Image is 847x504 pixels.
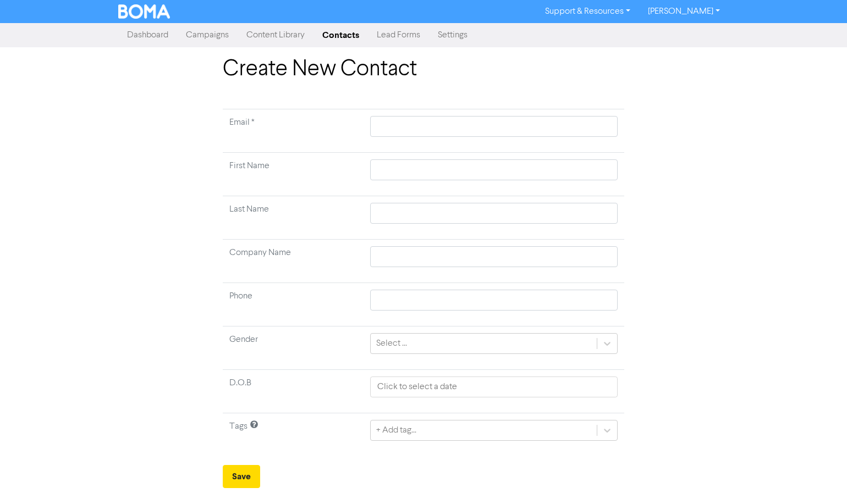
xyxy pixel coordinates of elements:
button: Save [223,465,260,488]
td: First Name [223,153,364,196]
td: Tags [223,413,364,457]
a: Content Library [238,24,313,46]
a: Support & Resources [536,3,639,20]
input: Click to select a date [370,376,618,397]
td: Required [223,109,364,153]
td: Company Name [223,240,364,283]
a: Contacts [313,24,368,46]
div: Select ... [376,337,407,350]
td: D.O.B [223,370,364,413]
td: Last Name [223,196,364,240]
img: BOMA Logo [118,4,170,19]
a: Lead Forms [368,24,429,46]
a: Dashboard [118,24,177,46]
td: Gender [223,326,364,370]
h1: Create New Contact [223,56,624,82]
a: Campaigns [177,24,238,46]
a: Settings [429,24,476,46]
a: [PERSON_NAME] [639,3,729,20]
div: + Add tag... [376,424,416,437]
td: Phone [223,283,364,326]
